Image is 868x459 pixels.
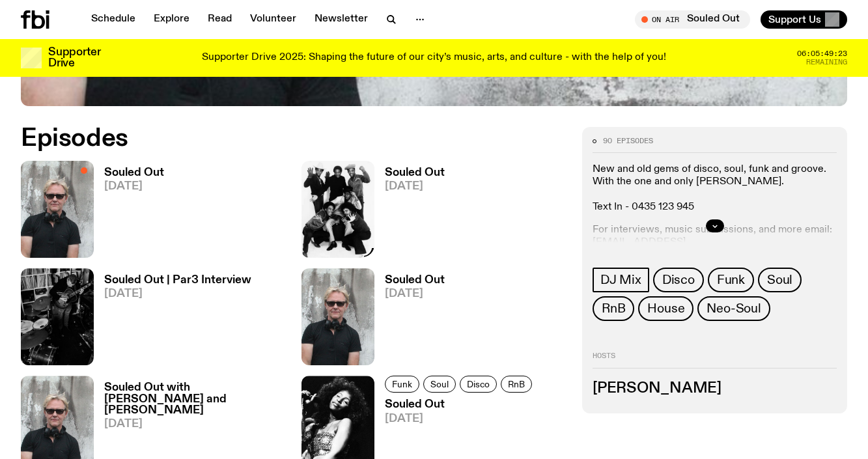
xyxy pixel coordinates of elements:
span: DJ Mix [600,273,641,287]
p: New and old gems of disco, soul, funk and groove. With the one and only [PERSON_NAME]. Text In - ... [593,163,837,214]
a: Neo-Soul [697,296,770,321]
span: Funk [392,380,412,389]
a: RnB [593,296,634,321]
span: [DATE] [385,413,536,424]
h3: Souled Out [385,167,445,178]
span: [DATE] [104,419,286,430]
a: Funk [385,376,419,393]
span: [DATE] [385,288,445,299]
span: [DATE] [104,288,251,299]
a: Souled Out[DATE] [94,167,164,258]
a: Soul [423,376,456,393]
a: Soul [758,268,802,292]
span: Disco [662,273,695,287]
span: RnB [602,301,625,316]
a: Souled Out[DATE] [374,167,445,258]
button: On AirSouled Out [635,10,750,29]
h3: Souled Out [104,167,164,178]
h3: Souled Out [385,275,445,286]
span: [DATE] [104,181,164,192]
p: Supporter Drive 2025: Shaping the future of our city’s music, arts, and culture - with the help o... [202,52,666,64]
span: 90 episodes [603,137,653,145]
span: RnB [508,380,525,389]
a: Explore [146,10,197,29]
a: Souled Out[DATE] [374,275,445,365]
img: Stephen looks directly at the camera, wearing a black tee, black sunglasses and headphones around... [301,268,374,365]
img: Stephen looks directly at the camera, wearing a black tee, black sunglasses and headphones around... [21,161,94,258]
a: Newsletter [307,10,376,29]
span: Funk [717,273,745,287]
h2: Hosts [593,352,837,368]
span: Support Us [768,14,821,25]
a: Schedule [83,10,143,29]
span: Soul [430,380,449,389]
a: DJ Mix [593,268,649,292]
h3: [PERSON_NAME] [593,382,837,396]
a: House [638,296,693,321]
h3: Souled Out [385,399,536,410]
a: Disco [460,376,497,393]
a: Disco [653,268,704,292]
h3: Souled Out | Par3 Interview [104,275,251,286]
span: 06:05:49:23 [797,50,847,57]
span: Soul [767,273,792,287]
span: House [647,301,684,316]
button: Support Us [761,10,847,29]
h3: Supporter Drive [48,47,100,69]
h2: Episodes [21,127,567,150]
a: RnB [501,376,532,393]
a: Volunteer [242,10,304,29]
span: Remaining [806,59,847,66]
a: Read [200,10,240,29]
a: Funk [708,268,754,292]
span: Disco [467,380,490,389]
a: Souled Out | Par3 Interview[DATE] [94,275,251,365]
h3: Souled Out with [PERSON_NAME] and [PERSON_NAME] [104,382,286,415]
span: Neo-Soul [707,301,761,316]
span: [DATE] [385,181,445,192]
